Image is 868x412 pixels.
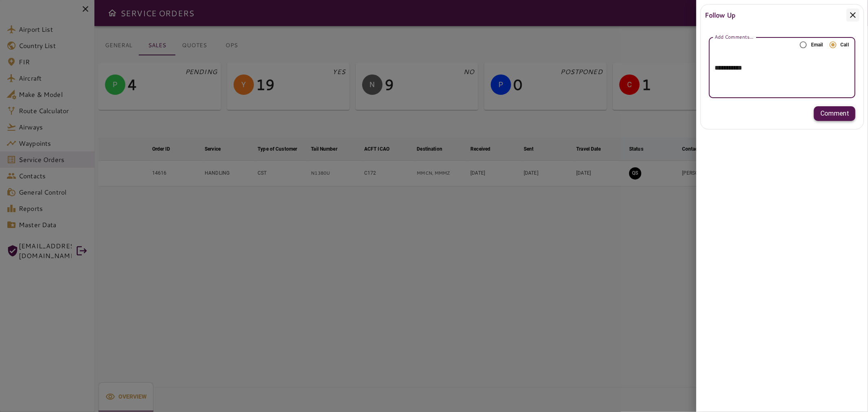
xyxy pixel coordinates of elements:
span: Call [841,41,849,48]
p: Comment [820,109,849,118]
button: Comment [814,106,855,121]
label: Add Comments... [715,33,753,40]
span: Email [811,41,823,48]
h6: Follow Up [705,10,735,20]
